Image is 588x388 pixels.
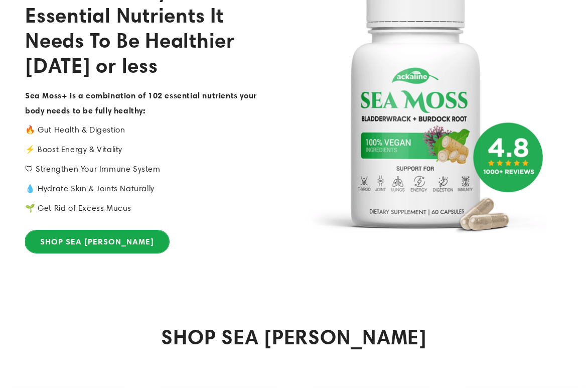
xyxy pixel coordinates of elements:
p: 🌱 Get Rid of Excess Mucus [25,201,259,216]
p: 🔥 Gut Health & Digestion [25,123,259,138]
p: 🛡 Strengthen Your Immune System [25,162,259,177]
p: ⚡️ Boost Energy & Vitality [25,143,259,157]
h2: SHOP SEA [PERSON_NAME] [25,324,563,349]
strong: Sea Moss+ is a combination of 102 essential nutrients your body needs to be fully healthy: [25,90,257,115]
a: SHOP SEA [PERSON_NAME] [25,230,169,253]
p: 💧 Hydrate Skin & Joints Naturally [25,182,259,196]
